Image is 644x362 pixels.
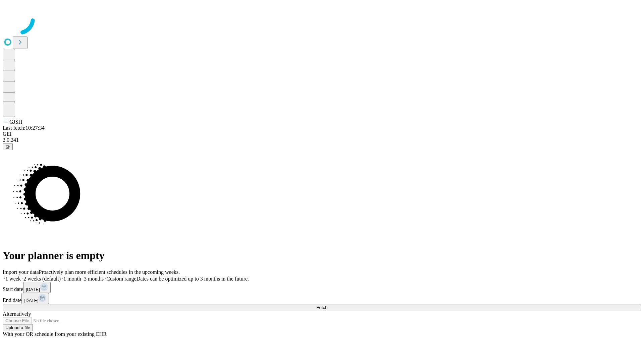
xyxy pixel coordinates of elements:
[3,304,641,311] button: Fetch
[3,137,641,143] div: 2.0.241
[39,269,180,275] span: Proactively plan more efficient schedules in the upcoming weeks.
[3,331,107,337] span: With your OR schedule from your existing EHR
[9,119,22,125] span: GJSH
[21,293,49,304] button: [DATE]
[84,276,104,282] span: 3 months
[5,276,21,282] span: 1 week
[63,276,81,282] span: 1 month
[24,298,38,303] span: [DATE]
[106,276,136,282] span: Custom range
[137,276,249,282] span: Dates can be optimized up to 3 months in the future.
[3,125,45,131] span: Last fetch: 10:27:34
[316,305,327,310] span: Fetch
[5,144,10,149] span: @
[26,287,40,292] span: [DATE]
[3,324,33,331] button: Upload a file
[3,269,39,275] span: Import your data
[3,249,641,262] h1: Your planner is empty
[3,131,641,137] div: GEI
[3,311,31,317] span: Alternatively
[3,293,641,304] div: End date
[23,282,51,293] button: [DATE]
[3,143,13,150] button: @
[23,276,61,282] span: 2 weeks (default)
[3,282,641,293] div: Start date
